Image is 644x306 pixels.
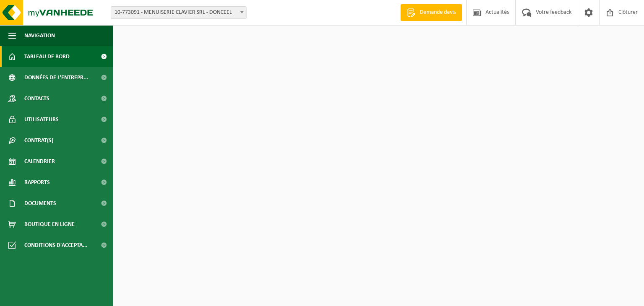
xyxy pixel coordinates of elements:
span: 10-773091 - MENUISERIE CLAVIER SRL - DONCEEL [111,7,246,18]
span: Demande devis [418,8,458,17]
a: Demande devis [400,4,462,21]
span: Tableau de bord [24,46,70,67]
span: Navigation [24,25,55,46]
span: Conditions d'accepta... [24,235,88,256]
span: Calendrier [24,151,55,172]
span: Données de l'entrepr... [24,67,88,88]
span: Utilisateurs [24,109,59,130]
span: Contrat(s) [24,130,53,151]
span: 10-773091 - MENUISERIE CLAVIER SRL - DONCEEL [111,6,247,19]
span: Rapports [24,172,50,193]
span: Boutique en ligne [24,214,75,235]
span: Documents [24,193,56,214]
span: Contacts [24,88,49,109]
